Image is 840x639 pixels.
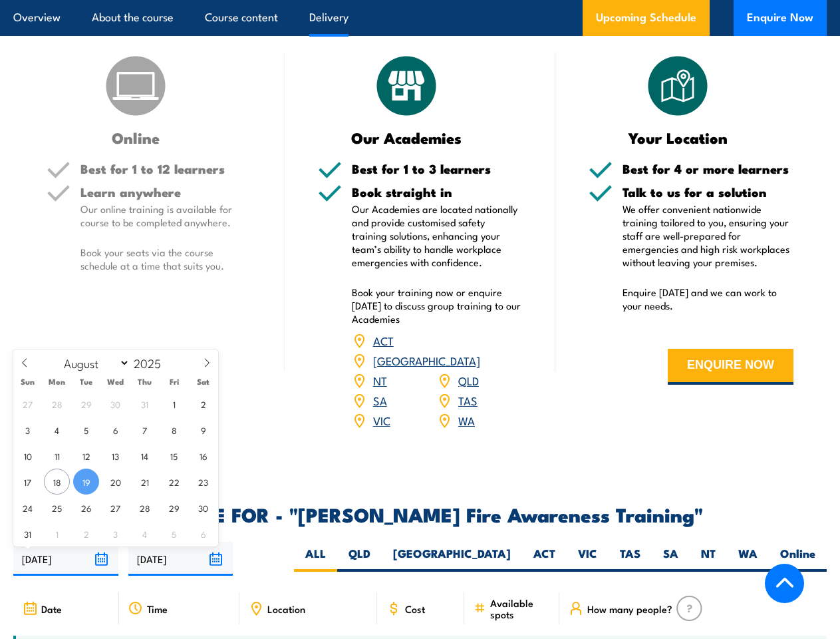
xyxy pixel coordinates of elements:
[73,521,99,546] span: September 2, 2025
[102,443,128,469] span: August 13, 2025
[294,546,337,572] label: ALL
[58,354,130,371] select: Month
[160,377,189,386] span: Fri
[15,521,41,546] span: August 31, 2025
[15,469,41,495] span: August 17, 2025
[668,349,793,385] button: ENQUIRE NOW
[44,443,70,469] span: August 11, 2025
[690,546,727,572] label: NT
[47,130,225,145] h3: Online
[373,392,387,408] a: SA
[352,286,523,325] p: Book your training now or enquire [DATE] to discuss group training to our Academies
[80,186,251,198] h5: Learn anywhere
[102,495,128,521] span: August 27, 2025
[132,469,158,495] span: August 21, 2025
[769,546,827,572] label: Online
[80,162,251,175] h5: Best for 1 to 12 learners
[132,443,158,469] span: August 14, 2025
[190,495,216,521] span: August 30, 2025
[130,377,160,386] span: Thu
[44,417,70,443] span: August 4, 2025
[15,391,41,417] span: July 27, 2025
[72,377,101,386] span: Tue
[609,546,652,572] label: TAS
[44,469,70,495] span: August 18, 2025
[382,546,522,572] label: [GEOGRAPHIC_DATA]
[73,391,99,417] span: July 29, 2025
[15,495,41,521] span: August 24, 2025
[102,469,128,495] span: August 20, 2025
[43,377,72,386] span: Mon
[80,202,251,229] p: Our online training is available for course to be completed anywhere.
[128,542,233,576] input: To date
[587,603,672,614] span: How many people?
[15,417,41,443] span: August 3, 2025
[589,130,767,145] h3: Your Location
[44,391,70,417] span: July 28, 2025
[161,443,187,469] span: August 15, 2025
[190,417,216,443] span: August 9, 2025
[102,391,128,417] span: July 30, 2025
[267,603,305,614] span: Location
[623,162,793,175] h5: Best for 4 or more learners
[352,162,523,175] h5: Best for 1 to 3 learners
[458,372,479,388] a: QLD
[44,495,70,521] span: August 25, 2025
[130,355,174,371] input: Year
[567,546,609,572] label: VIC
[190,469,216,495] span: August 23, 2025
[373,372,387,388] a: NT
[373,412,390,428] a: VIC
[73,495,99,521] span: August 26, 2025
[15,443,41,469] span: August 10, 2025
[652,546,690,572] label: SA
[132,417,158,443] span: August 7, 2025
[405,603,425,614] span: Cost
[458,392,478,408] a: TAS
[101,377,130,386] span: Wed
[102,417,128,443] span: August 6, 2025
[132,391,158,417] span: July 31, 2025
[13,505,827,523] h2: UPCOMING SCHEDULE FOR - "[PERSON_NAME] Fire Awareness Training"
[73,469,99,495] span: August 19, 2025
[190,391,216,417] span: August 2, 2025
[161,391,187,417] span: August 1, 2025
[190,521,216,546] span: September 6, 2025
[727,546,769,572] label: WA
[132,495,158,521] span: August 28, 2025
[13,542,118,576] input: From date
[458,412,475,428] a: WA
[102,521,128,546] span: September 3, 2025
[73,443,99,469] span: August 12, 2025
[522,546,567,572] label: ACT
[161,521,187,546] span: September 5, 2025
[41,603,62,614] span: Date
[623,202,793,269] p: We offer convenient nationwide training tailored to you, ensuring your staff are well-prepared fo...
[73,417,99,443] span: August 5, 2025
[352,202,523,269] p: Our Academies are located nationally and provide customised safety training solutions, enhancing ...
[490,597,550,620] span: Available spots
[623,286,793,312] p: Enquire [DATE] and we can work to your needs.
[80,246,251,272] p: Book your seats via the course schedule at a time that suits you.
[623,186,793,198] h5: Talk to us for a solution
[373,352,480,368] a: [GEOGRAPHIC_DATA]
[189,377,218,386] span: Sat
[44,521,70,546] span: September 1, 2025
[190,443,216,469] span: August 16, 2025
[318,130,496,145] h3: Our Academies
[13,377,43,386] span: Sun
[161,469,187,495] span: August 22, 2025
[373,332,394,348] a: ACT
[352,186,523,198] h5: Book straight in
[147,603,168,614] span: Time
[161,417,187,443] span: August 8, 2025
[132,521,158,546] span: September 4, 2025
[161,495,187,521] span: August 29, 2025
[337,546,382,572] label: QLD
